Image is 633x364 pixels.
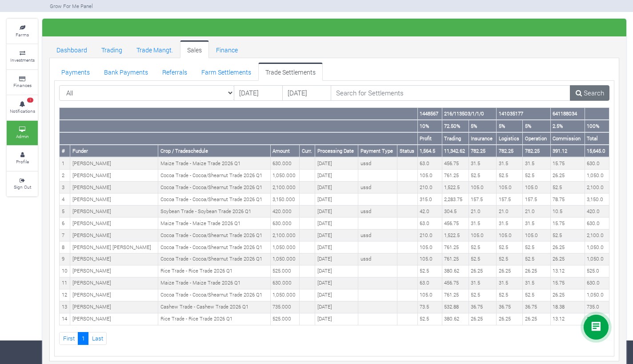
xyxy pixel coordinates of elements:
th: 1448567 [417,108,442,120]
td: 1,522.5 [442,182,469,194]
td: Rice Trade - Rice Trade 2026 Q1 [158,265,271,277]
td: 13 [60,301,70,313]
td: 735.0 [585,301,609,313]
td: [DATE] [315,157,358,169]
td: 31.5 [469,157,496,169]
td: ussd [358,253,397,265]
td: 36.75 [469,301,496,313]
td: [PERSON_NAME] [70,229,158,241]
td: 105.0 [469,182,496,194]
a: Farm Settlements [194,63,258,80]
th: Logistics [497,132,523,145]
th: 141035177 [497,108,551,120]
td: 52.5 [497,170,523,182]
td: 21.0 [469,206,496,218]
td: 13.12 [550,313,585,325]
td: 630.000 [270,277,300,289]
small: Admin [16,133,29,139]
td: 4 [60,194,70,206]
small: Finances [13,82,32,88]
th: Commission [550,132,585,145]
td: [PERSON_NAME] [70,265,158,277]
td: 31.5 [523,157,550,169]
td: 105.0 [417,241,442,253]
td: 456.75 [442,218,469,229]
small: Notifications [10,108,35,114]
a: Investments [7,44,38,69]
td: 105.0 [523,229,550,241]
input: Search for Settlements [331,85,571,101]
td: 9 [60,253,70,265]
a: Sales [180,40,209,58]
td: 2,283.75 [442,194,469,206]
td: 52.5 [523,253,550,265]
td: [DATE] [315,194,358,206]
td: 78.75 [550,194,585,206]
th: Operation [523,132,550,145]
td: Cocoa Trade - Cocoa/Shearnut Trade 2026 Q1 [158,229,271,241]
th: 10% [417,120,442,132]
td: 52.5 [497,289,523,301]
td: 42.0 [417,206,442,218]
td: 761.25 [442,170,469,182]
td: 52.5 [497,241,523,253]
td: 105.0 [417,289,442,301]
a: Finances [7,70,38,95]
th: 5% [497,120,523,132]
td: [PERSON_NAME] [70,253,158,265]
td: 105.0 [417,253,442,265]
a: Trade Settlements [258,63,323,80]
td: 26.25 [469,313,496,325]
td: Cocoa Trade - Cocoa/Shearnut Trade 2026 Q1 [158,241,271,253]
td: 2,100.0 [585,182,609,194]
td: 52.5 [523,289,550,301]
td: [PERSON_NAME] [70,170,158,182]
th: Processing Date [315,145,358,157]
td: 630.000 [270,218,300,229]
td: 15.75 [550,218,585,229]
td: 52.5 [523,170,550,182]
td: 63.0 [417,218,442,229]
td: 52.5 [469,253,496,265]
td: [PERSON_NAME] [70,194,158,206]
td: 52.5 [417,313,442,325]
td: 52.5 [550,182,585,194]
td: 525.000 [270,265,300,277]
a: 1 [78,332,88,345]
a: Search [570,85,609,101]
th: 216/113503/1/1/0 [442,108,497,120]
th: 782.25 [523,145,550,157]
td: 380.62 [442,265,469,277]
td: 10 [60,265,70,277]
td: 15.75 [550,157,585,169]
a: Last [88,332,107,345]
th: # [60,145,70,157]
a: Trading [94,40,129,58]
td: ussd [358,206,397,218]
span: 1 [27,98,33,103]
td: 761.25 [442,289,469,301]
th: Profit [417,132,442,145]
td: [DATE] [315,277,358,289]
td: 26.25 [523,313,550,325]
td: Cocoa Trade - Cocoa/Shearnut Trade 2026 Q1 [158,170,271,182]
td: 210.0 [417,182,442,194]
td: 2,100.000 [270,229,300,241]
th: Total [585,132,609,145]
td: ussd [358,157,397,169]
th: Crop / Tradeschedule [158,145,271,157]
td: Cocoa Trade - Cocoa/Shearnut Trade 2026 Q1 [158,289,271,301]
td: 3,150.0 [585,194,609,206]
td: 63.0 [417,277,442,289]
td: Cashew Trade - Cashew Trade 2026 Q1 [158,301,271,313]
th: 2.5% [550,120,585,132]
td: 52.5 [469,289,496,301]
td: 630.0 [585,277,609,289]
a: Sign Out [7,172,38,196]
td: 26.25 [550,289,585,301]
td: 52.5 [523,241,550,253]
td: 21.0 [523,206,550,218]
td: 1,050.0 [585,170,609,182]
td: 525.000 [270,313,300,325]
td: [PERSON_NAME] [70,182,158,194]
